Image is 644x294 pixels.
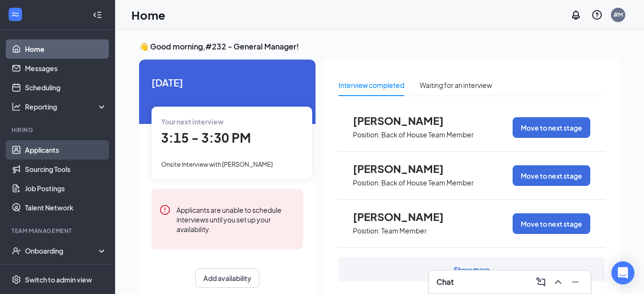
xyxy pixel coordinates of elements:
svg: Analysis [12,102,21,111]
span: Onsite Interview with [PERSON_NAME] [161,160,273,168]
p: Position: [353,178,380,187]
a: Team [25,260,107,280]
svg: Collapse [93,10,102,20]
p: Back of House Team Member [381,178,474,187]
div: Team Management [12,227,105,235]
button: Move to next stage [513,117,590,138]
span: Your next interview [161,117,223,126]
svg: ChevronUp [552,276,564,288]
svg: ComposeMessage [535,276,547,288]
button: Add availability [195,269,259,288]
button: Move to next stage [513,165,590,186]
p: Back of House Team Member [381,130,474,139]
div: Applicants are unable to schedule interviews until you set up your availability. [176,204,295,234]
button: ComposeMessage [533,274,549,290]
div: Onboarding [25,246,99,256]
span: [PERSON_NAME] [353,114,458,127]
h1: Home [131,7,165,23]
div: #M [613,11,623,19]
div: Show more [454,265,490,274]
span: [DATE] [152,75,303,90]
svg: Minimize [570,276,581,288]
p: Position: [353,226,380,235]
button: Minimize [568,274,583,290]
p: Position: [353,130,380,139]
div: Interview completed [339,80,404,90]
button: ChevronUp [550,274,566,290]
div: Hiring [12,126,105,134]
div: Switch to admin view [25,275,92,284]
div: Open Intercom Messenger [611,261,634,284]
svg: Error [159,204,171,216]
a: Job Postings [25,179,107,198]
span: [PERSON_NAME] [353,210,458,223]
svg: UserCheck [12,246,21,256]
div: Waiting for an interview [420,80,492,90]
div: Reporting [25,102,107,111]
svg: WorkstreamLogo [11,10,20,19]
svg: Notifications [570,9,582,21]
a: Applicants [25,140,107,159]
span: [PERSON_NAME] [353,162,458,175]
a: Sourcing Tools [25,159,107,179]
h3: 👋 Good morning, #232 - General Manager ! [139,41,620,52]
h3: Chat [436,277,454,287]
p: Team Member [381,226,427,235]
svg: Settings [12,275,21,284]
a: Talent Network [25,198,107,217]
span: 3:15 - 3:30 PM [161,130,251,146]
button: Move to next stage [513,213,590,234]
a: Home [25,39,107,59]
a: Messages [25,59,107,78]
svg: QuestionInfo [591,9,603,21]
a: Scheduling [25,78,107,97]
